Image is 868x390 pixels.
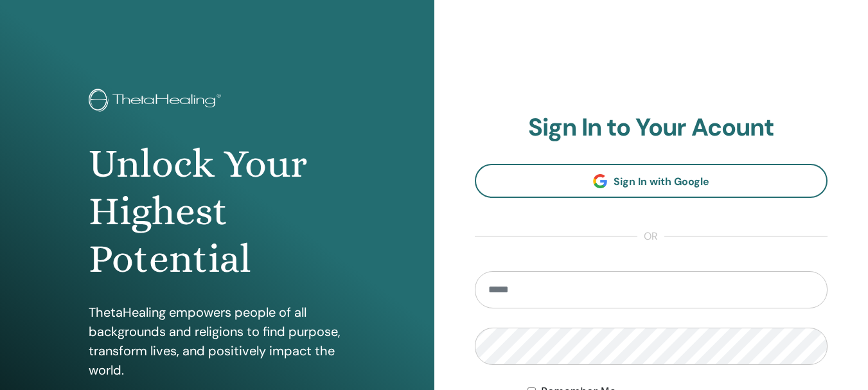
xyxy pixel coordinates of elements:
h2: Sign In to Your Acount [475,113,828,143]
p: ThetaHealing empowers people of all backgrounds and religions to find purpose, transform lives, a... [89,303,346,380]
h1: Unlock Your Highest Potential [89,140,346,283]
span: or [637,229,664,244]
span: Sign In with Google [614,175,709,188]
a: Sign In with Google [475,164,828,198]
